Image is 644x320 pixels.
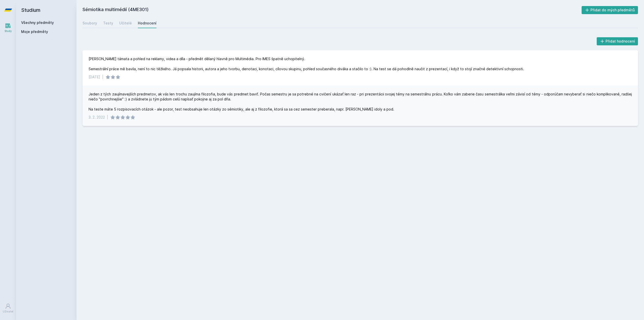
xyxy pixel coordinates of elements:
[1,301,15,316] a: Uživatel
[89,92,632,112] div: Jeden z tých zaujímavejších predmetov, ak vás len trochu zaujíma filozofia, bude vás predmet bavi...
[21,29,48,34] span: Moje předměty
[107,115,108,120] div: |
[119,21,132,26] div: Učitelé
[89,56,524,72] div: [PERSON_NAME] támata a pohled na reklamy, videa a díla - předmět dělaný hlavně pro Multimédia. Pr...
[582,6,638,14] button: Přidat do mých předmětů
[83,18,97,28] a: Soubory
[83,21,97,26] div: Soubory
[138,21,156,26] div: Hodnocení
[102,75,103,80] div: |
[3,310,13,313] div: Uživatel
[597,37,638,45] button: Přidat hodnocení
[103,18,113,28] a: Testy
[21,20,54,25] a: Všechny předměty
[119,18,132,28] a: Učitelé
[138,18,156,28] a: Hodnocení
[5,29,12,33] div: Study
[89,75,100,80] div: [DATE]
[83,6,582,14] h2: Sémiotika multimédií (4ME301)
[89,115,105,120] div: 3. 2. 2022
[1,20,15,35] a: Study
[103,21,113,26] div: Testy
